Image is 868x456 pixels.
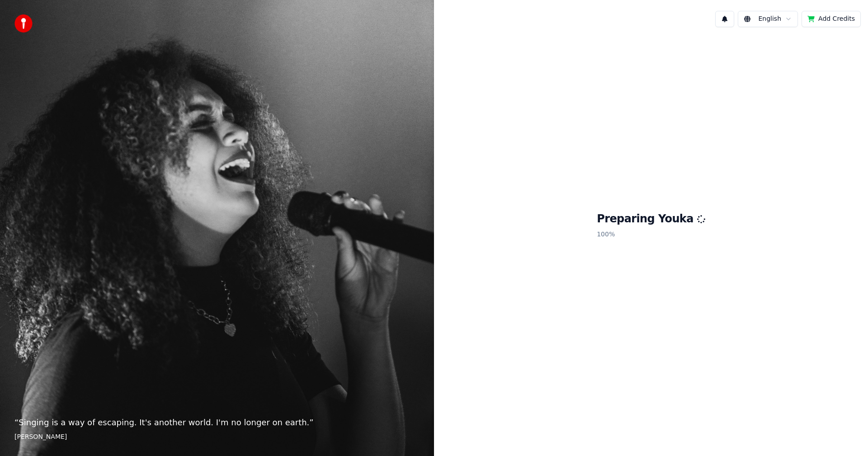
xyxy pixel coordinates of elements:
[802,11,861,27] button: Add Credits
[14,416,420,429] p: “ Singing is a way of escaping. It's another world. I'm no longer on earth. ”
[597,212,705,226] h1: Preparing Youka
[14,432,420,442] footer: [PERSON_NAME]
[14,14,33,33] img: youka
[597,226,705,243] p: 100 %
